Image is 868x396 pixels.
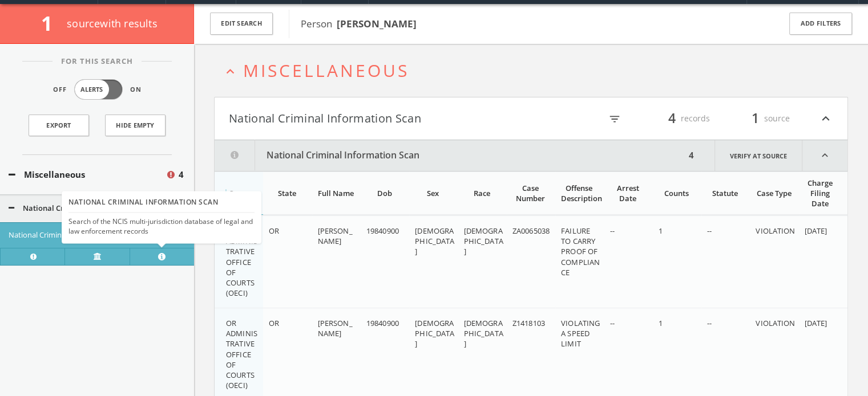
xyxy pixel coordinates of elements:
button: National Criminal Information Scan [229,109,531,128]
button: National Criminal Information Scan [215,140,685,171]
button: Add Filters [789,13,852,35]
div: Statute [707,188,743,198]
span: [DEMOGRAPHIC_DATA] [463,318,503,349]
span: -- [609,318,614,328]
div: Dob [366,188,402,198]
i: expand_less [223,64,238,79]
div: Charge Filing Date [805,178,836,209]
div: Search of the NCIS multi-jurisdiction database of legal and law enforcement records [68,217,255,236]
div: Source [226,188,256,198]
span: -- [609,226,614,236]
button: Miscellaneous [9,168,165,181]
div: Counts [659,188,695,198]
button: Edit Search [210,13,273,35]
span: -- [707,318,712,328]
span: Off [53,85,67,95]
span: 1 [746,108,764,128]
span: 4 [663,108,681,128]
span: FAILURE TO CARRY PROOF OF COMPLIANCE [561,226,600,277]
span: For This Search [53,56,142,67]
span: ZA0065038 [512,226,550,236]
div: Race [463,188,499,198]
span: 1 [659,226,663,236]
span: [DEMOGRAPHIC_DATA] [415,318,454,349]
div: Arrest Date [609,183,645,203]
i: filter_list [608,113,621,125]
div: Case Number [512,183,548,203]
i: expand_less [802,140,847,171]
span: 4 [179,168,184,181]
span: 19840900 [366,226,399,236]
span: [DATE] [805,318,827,328]
div: source [721,109,790,128]
div: 4 [685,140,697,171]
button: National Criminal Information Scan [9,203,168,214]
button: expand_lessMiscellaneous [223,61,848,80]
div: State [269,188,305,198]
span: Person [301,17,417,30]
span: VIOLATION [756,226,795,236]
a: Export [29,115,89,136]
div: Sex [415,188,451,198]
i: expand_less [818,109,833,128]
span: Z1418103 [512,318,545,328]
a: Verify at source [64,248,129,265]
span: OR ADMINISTRATIVE OFFICE OF COURTS (OECI) [226,318,257,390]
span: [PERSON_NAME] [318,226,353,246]
span: On [130,85,142,95]
button: Hide Empty [105,115,165,136]
i: arrow_downward [220,187,232,199]
a: Verify at source [714,140,802,171]
span: Miscellaneous [243,59,409,82]
div: Full Name [318,188,354,198]
div: Offense Description [561,183,597,203]
b: [PERSON_NAME] [337,17,417,30]
span: OR [269,318,279,328]
span: [DEMOGRAPHIC_DATA] [463,226,503,256]
div: records [641,109,710,128]
span: OR ADMINISTRATIVE OFFICE OF COURTS (OECI) [226,226,257,298]
div: National Criminal Information Scan [68,194,255,213]
span: source with results [67,17,158,30]
span: 1 [41,10,62,36]
span: VIOLATION [756,318,795,328]
span: [DEMOGRAPHIC_DATA] [415,226,454,256]
button: National Criminal Information Scan [9,230,168,241]
span: VIOLATING A SPEED LIMIT [561,318,600,349]
span: [DATE] [805,226,827,236]
span: [PERSON_NAME] [318,318,353,338]
div: Case Type [756,188,792,198]
span: -- [707,226,712,236]
span: 1 [659,318,663,328]
span: 19840900 [366,318,399,328]
span: OR [269,226,279,236]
